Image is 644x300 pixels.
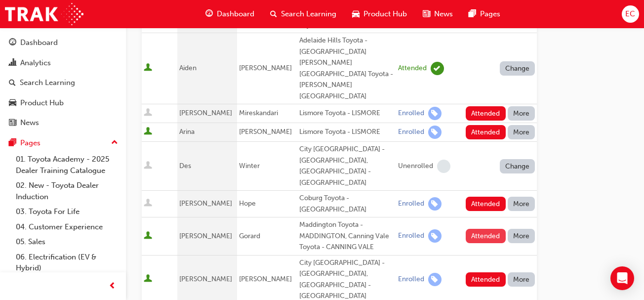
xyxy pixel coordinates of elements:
[4,32,122,134] button: DashboardAnalyticsSearch LearningProduct HubNews
[398,64,427,73] div: Attended
[217,8,254,20] span: Dashboard
[415,4,461,24] a: news-iconNews
[12,178,122,204] a: 02. New - Toyota Dealer Induction
[20,97,64,109] div: Product Hub
[480,8,500,20] span: Pages
[239,275,292,283] span: [PERSON_NAME]
[239,109,278,117] span: Mireskandari
[466,229,506,243] button: Attended
[5,3,83,25] img: Trak
[9,99,16,108] span: car-icon
[109,280,116,293] span: prev-icon
[398,231,424,241] div: Enrolled
[4,134,122,152] button: Pages
[466,106,506,121] button: Attended
[622,5,639,23] button: EC
[205,8,213,20] span: guage-icon
[179,275,232,283] span: [PERSON_NAME]
[508,229,535,243] button: More
[423,8,430,20] span: news-icon
[239,162,260,170] span: Winter
[428,229,442,243] span: learningRecordVerb_ENROLL-icon
[198,4,262,24] a: guage-iconDashboard
[12,234,122,250] a: 05. Sales
[466,125,506,139] button: Attended
[262,4,344,24] a: search-iconSearch Learning
[144,161,152,171] span: User is inactive
[179,199,232,208] span: [PERSON_NAME]
[363,8,407,20] span: Product Hub
[610,266,634,290] div: Open Intercom Messenger
[20,37,58,48] div: Dashboard
[9,59,16,68] span: chart-icon
[4,114,122,132] a: News
[4,34,122,52] a: Dashboard
[4,74,122,92] a: Search Learning
[9,39,16,47] span: guage-icon
[398,128,424,137] div: Enrolled
[352,8,360,20] span: car-icon
[12,219,122,235] a: 04. Customer Experience
[12,250,122,276] a: 06. Electrification (EV & Hybrid)
[625,8,635,20] span: EC
[9,119,16,128] span: news-icon
[500,159,535,173] button: Change
[179,162,191,170] span: Des
[299,35,394,102] div: Adelaide Hills Toyota - [GEOGRAPHIC_DATA][PERSON_NAME][GEOGRAPHIC_DATA] Toyota - [PERSON_NAME][GE...
[398,162,433,171] div: Unenrolled
[9,79,16,87] span: search-icon
[12,204,122,219] a: 03. Toyota For Life
[179,109,232,117] span: [PERSON_NAME]
[20,137,40,149] div: Pages
[179,232,232,240] span: [PERSON_NAME]
[428,273,442,286] span: learningRecordVerb_ENROLL-icon
[144,231,152,241] span: User is active
[20,117,39,129] div: News
[144,127,152,137] span: User is active
[437,160,450,173] span: learningRecordVerb_NONE-icon
[398,109,424,118] div: Enrolled
[508,125,535,139] button: More
[299,193,394,215] div: Coburg Toyota - [GEOGRAPHIC_DATA]
[398,199,424,209] div: Enrolled
[281,8,336,20] span: Search Learning
[466,272,506,287] button: Attended
[299,144,394,188] div: City [GEOGRAPHIC_DATA] - [GEOGRAPHIC_DATA], [GEOGRAPHIC_DATA] - [GEOGRAPHIC_DATA]
[144,199,152,209] span: User is inactive
[9,139,16,148] span: pages-icon
[508,197,535,211] button: More
[500,61,535,76] button: Change
[239,128,292,136] span: [PERSON_NAME]
[299,108,394,119] div: Lismore Toyota - LISMORE
[398,275,424,284] div: Enrolled
[434,8,453,20] span: News
[299,219,394,253] div: Maddington Toyota - MADDINGTON, Canning Vale Toyota - CANNING VALE
[428,126,442,139] span: learningRecordVerb_ENROLL-icon
[4,54,122,72] a: Analytics
[239,199,256,208] span: Hope
[239,232,260,240] span: Gorard
[12,152,122,178] a: 01. Toyota Academy - 2025 Dealer Training Catalogue
[428,197,442,211] span: learningRecordVerb_ENROLL-icon
[299,127,394,138] div: Lismore Toyota - LISMORE
[239,64,292,72] span: [PERSON_NAME]
[179,64,197,72] span: Aiden
[461,4,508,24] a: pages-iconPages
[144,108,152,118] span: User is inactive
[179,128,195,136] span: Arina
[466,197,506,211] button: Attended
[508,272,535,287] button: More
[270,8,277,20] span: search-icon
[4,94,122,112] a: Product Hub
[111,136,118,149] span: up-icon
[144,274,152,284] span: User is active
[20,57,51,69] div: Analytics
[20,77,75,88] div: Search Learning
[431,62,444,75] span: learningRecordVerb_ATTEND-icon
[144,63,152,73] span: User is active
[508,106,535,121] button: More
[428,107,442,120] span: learningRecordVerb_ENROLL-icon
[344,4,415,24] a: car-iconProduct Hub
